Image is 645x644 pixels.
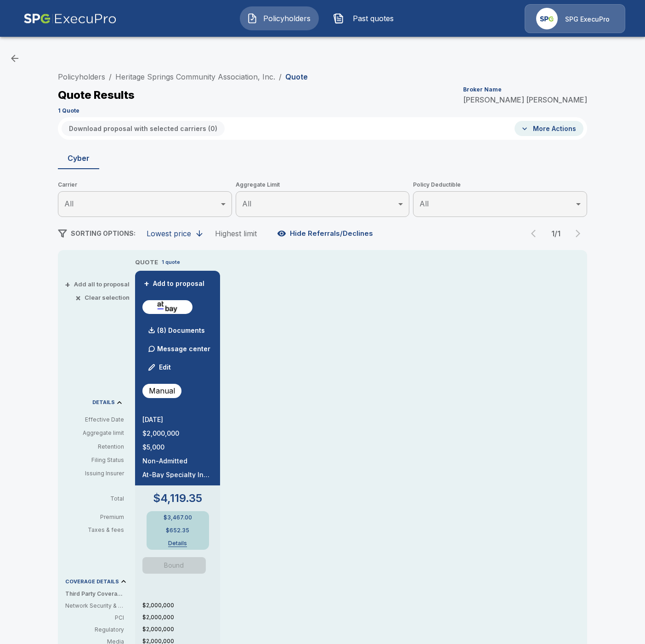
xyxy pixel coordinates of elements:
p: Network Security & Privacy Liability [65,602,124,610]
p: Effective Date [65,416,124,424]
a: Policyholders [58,72,105,81]
img: atbaycybersurplus [146,300,189,314]
p: QUOTE [135,258,158,267]
p: Quote [285,73,308,80]
button: Past quotes IconPast quotes [326,6,405,30]
p: $2,000,000 [142,613,220,621]
button: Policyholders IconPolicyholders [240,6,319,30]
p: PCI [65,614,124,622]
button: More Actions [515,121,583,136]
span: Carrier [58,180,232,189]
button: Details [159,541,196,546]
span: All [242,199,251,208]
p: DETAILS [92,400,115,405]
p: Broker Name [463,87,502,92]
img: Past quotes Icon [333,13,344,24]
p: Premium [65,514,131,520]
li: / [279,71,282,82]
img: Agency Icon [536,8,558,29]
p: (8) Documents [157,327,205,334]
p: 1 / 1 [547,230,565,237]
span: + [144,280,149,287]
p: Taxes & fees [65,527,131,533]
span: Past quotes [348,13,398,24]
span: Policy Deductible [413,180,587,189]
a: Agency IconSPG ExecuPro [525,4,625,33]
p: Total [65,496,131,502]
p: $2,000,000 [142,625,220,633]
span: Policyholders [261,13,312,24]
p: $2,000,000 [142,430,213,437]
p: Message center [157,344,210,353]
img: Policyholders Icon [247,13,258,24]
span: SORTING OPTIONS: [71,229,136,237]
p: Regulatory [65,626,124,634]
span: All [419,199,429,208]
button: ×Clear selection [77,295,130,301]
div: Lowest price [147,229,191,238]
p: [PERSON_NAME] [PERSON_NAME] [463,96,587,103]
span: × [75,295,81,301]
p: $652.35 [166,528,189,533]
p: $3,467.00 [164,515,192,520]
a: Heritage Springs Community Association, Inc. [115,72,275,81]
p: Issuing Insurer [65,469,124,478]
button: +Add all to proposal [67,281,130,287]
span: All [64,199,74,208]
p: SPG ExecuPro [565,15,610,24]
button: Hide Referrals/Declines [275,225,377,242]
p: Manual [149,385,175,396]
button: Cyber [58,147,99,169]
p: Third Party Coverage [65,590,131,598]
p: $4,119.35 [153,493,202,504]
img: AA Logo [23,4,117,33]
p: Aggregate limit [65,429,124,437]
button: Edit [144,358,175,376]
div: Highest limit [215,229,257,238]
p: [DATE] [142,416,213,423]
p: At-Bay Specialty Insurance Company [142,472,213,478]
button: +Add to proposal [142,279,207,289]
p: 1 quote [162,258,180,266]
li: / [109,71,112,82]
span: Already Bound or In-Force [142,557,213,574]
p: COVERAGE DETAILS [65,579,119,584]
p: Quote Results [58,90,135,101]
p: $2,000,000 [142,601,220,610]
p: $5,000 [142,444,213,450]
p: Non-Admitted [142,458,213,464]
p: Filing Status [65,456,124,464]
span: Aggregate Limit [236,180,410,189]
button: Download proposal with selected carriers (0) [62,121,225,136]
p: Retention [65,443,124,451]
span: + [65,281,70,287]
p: 1 Quote [58,108,79,114]
nav: breadcrumb [58,71,308,82]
